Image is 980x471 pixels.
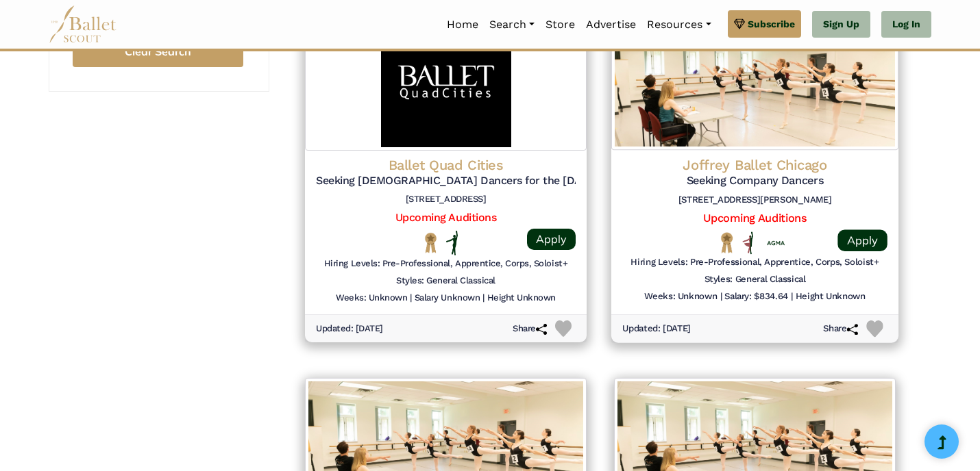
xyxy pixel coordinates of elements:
[705,274,806,285] h6: Styles: General Classical
[305,14,587,151] img: Logo
[527,229,576,250] a: Apply
[316,174,576,188] h5: Seeking [DEMOGRAPHIC_DATA] Dancers for the [DATE]-[DATE] Season
[837,229,887,251] a: Apply
[316,156,576,174] h4: Ballet Quad Cities
[410,292,412,304] h6: |
[611,10,898,150] img: Logo
[316,323,383,335] h6: Updated: [DATE]
[446,231,458,255] img: Flat
[415,292,480,304] h6: Salary Unknown
[748,16,795,31] span: Subscribe
[622,155,887,174] h4: Joffrey Ballet Chicago
[336,292,407,304] h6: Weeks: Unknown
[540,10,580,39] a: Store
[555,320,572,337] img: Heart
[441,10,484,39] a: Home
[641,10,716,39] a: Resources
[324,258,567,270] h6: Hiring Levels: Pre-Professional, Apprentice, Corps, Soloist+
[422,232,439,253] img: National
[487,292,556,304] h6: Height Unknown
[622,323,691,335] h6: Updated: [DATE]
[622,194,887,205] h6: [STREET_ADDRESS][PERSON_NAME]
[823,323,858,335] h6: Share
[513,323,547,335] h6: Share
[767,240,785,247] img: Union
[73,37,243,68] button: Clear Search
[796,292,866,303] h6: Height Unknown
[791,292,793,303] h6: |
[734,16,745,31] img: gem.svg
[718,231,736,253] img: National
[866,320,883,337] img: Heart
[482,292,485,304] h6: |
[622,174,887,188] h5: Seeking Company Dancers
[644,292,717,303] h6: Weeks: Unknown
[396,275,495,287] h6: Styles: General Classical
[316,194,576,205] h6: [STREET_ADDRESS]
[812,11,870,38] a: Sign Up
[720,292,722,303] h6: |
[881,11,931,38] a: Log In
[728,10,801,38] a: Subscribe
[630,257,879,268] h6: Hiring Levels: Pre-Professional, Apprentice, Corps, Soloist+
[484,10,540,39] a: Search
[724,292,788,303] h6: Salary: $834.64
[395,211,496,224] a: Upcoming Auditions
[703,212,806,225] a: Upcoming Auditions
[580,10,641,39] a: Advertise
[743,231,753,254] img: All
